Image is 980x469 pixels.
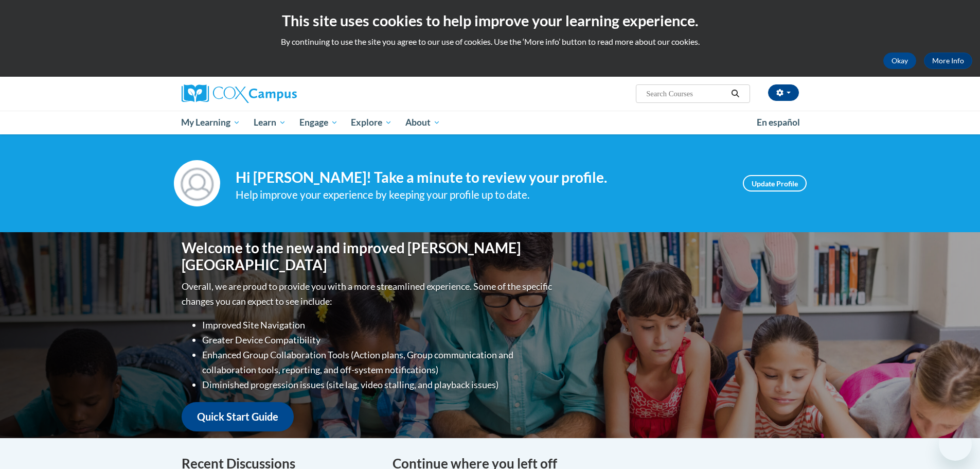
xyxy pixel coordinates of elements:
[299,116,338,129] span: Engage
[727,88,743,100] button: Search
[181,116,240,129] span: My Learning
[405,116,440,129] span: About
[202,333,555,348] li: Greater Device Compatibility
[254,116,286,129] span: Learn
[175,111,247,134] a: My Learning
[202,348,555,377] li: Enhanced Group Collaboration Tools (Action plans, Group communication and collaboration tools, re...
[236,186,727,203] div: Help improve your experience by keeping your profile up to date.
[768,84,799,101] button: Account Settings
[202,377,555,392] li: Diminished progression issues (site lag, video stalling, and playback issues)
[399,111,447,134] a: About
[182,402,294,431] a: Quick Start Guide
[182,279,555,309] p: Overall, we are proud to provide you with a more streamlined experience. Some of the specific cha...
[182,84,297,103] img: Cox Campus
[924,53,972,69] a: More Info
[202,318,555,333] li: Improved Site Navigation
[166,111,814,134] div: Main menu
[757,117,800,128] span: En español
[236,169,727,186] h4: Hi [PERSON_NAME]! Take a minute to review your profile.
[293,111,345,134] a: Engage
[182,239,555,274] h1: Welcome to the new and improved [PERSON_NAME][GEOGRAPHIC_DATA]
[645,88,727,100] input: Search Courses
[750,112,807,133] a: En español
[8,10,972,31] h2: This site uses cookies to help improve your learning experience.
[182,84,377,103] a: Cox Campus
[8,36,972,47] p: By continuing to use the site you agree to our use of cookies. Use the ‘More info’ button to read...
[939,428,972,461] iframe: Button to launch messaging window
[344,111,399,134] a: Explore
[883,53,916,69] button: Okay
[743,175,807,192] a: Update Profile
[247,111,293,134] a: Learn
[174,160,220,206] img: Profile Image
[351,116,392,129] span: Explore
